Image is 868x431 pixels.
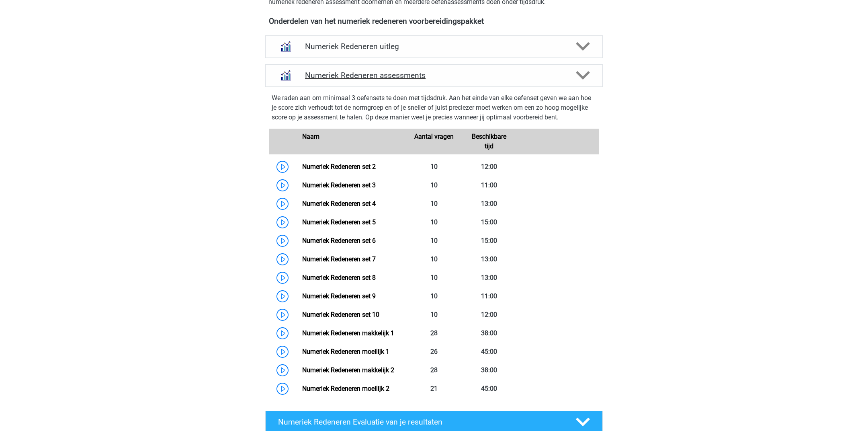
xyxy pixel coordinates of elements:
[302,311,379,318] a: Numeriek Redeneren set 10
[461,132,516,151] div: Beschikbare tijd
[278,417,563,427] h4: Numeriek Redeneren Evaluatie van je resultaten
[302,181,376,189] a: Numeriek Redeneren set 3
[302,255,376,263] a: Numeriek Redeneren set 7
[302,163,376,170] a: Numeriek Redeneren set 2
[262,35,606,58] a: uitleg Numeriek Redeneren uitleg
[305,71,563,80] h4: Numeriek Redeneren assessments
[406,132,461,151] div: Aantal vragen
[302,366,394,374] a: Numeriek Redeneren makkelijk 2
[275,65,296,86] img: numeriek redeneren assessments
[302,329,394,337] a: Numeriek Redeneren makkelijk 1
[262,64,606,87] a: assessments Numeriek Redeneren assessments
[302,292,376,300] a: Numeriek Redeneren set 9
[302,274,376,281] a: Numeriek Redeneren set 8
[272,93,596,122] p: We raden aan om minimaal 3 oefensets te doen met tijdsdruk. Aan het einde van elke oefenset geven...
[305,42,563,51] h4: Numeriek Redeneren uitleg
[275,36,296,57] img: numeriek redeneren uitleg
[302,348,389,355] a: Numeriek Redeneren moeilijk 1
[296,132,406,151] div: Naam
[302,200,376,207] a: Numeriek Redeneren set 4
[302,385,389,392] a: Numeriek Redeneren moeilijk 2
[269,16,599,26] h4: Onderdelen van het numeriek redeneren voorbereidingspakket
[302,237,376,244] a: Numeriek Redeneren set 6
[302,218,376,226] a: Numeriek Redeneren set 5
